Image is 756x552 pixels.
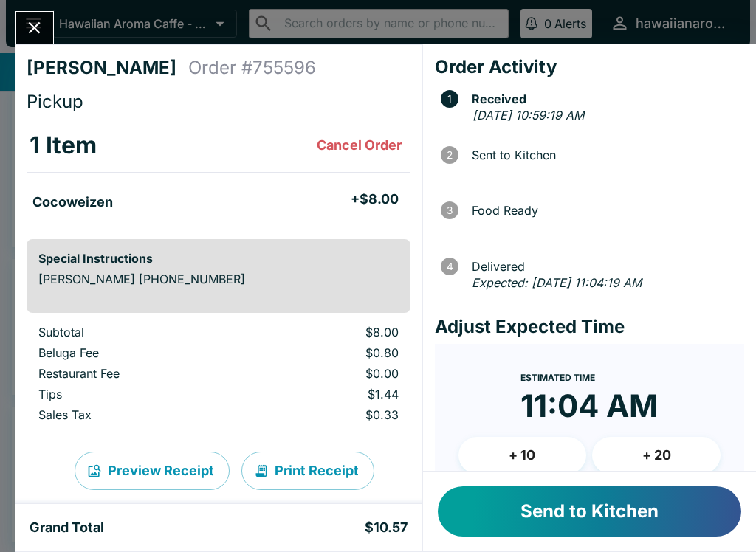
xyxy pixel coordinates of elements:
h3: 1 Item [30,131,97,160]
p: $0.00 [265,366,399,381]
span: Estimated Time [520,372,595,383]
button: Cancel Order [311,131,408,160]
h5: $10.57 [365,519,408,537]
table: orders table [27,119,410,227]
p: $0.33 [265,407,399,422]
h4: Order # 755596 [188,57,316,79]
button: Print Receipt [241,452,374,490]
button: + 20 [592,437,721,474]
em: [DATE] 10:59:19 AM [472,108,584,123]
button: Send to Kitchen [438,486,741,537]
span: Pickup [27,91,83,112]
h4: Order Activity [435,56,744,78]
text: 1 [447,93,452,105]
time: 11:04 AM [520,387,658,425]
p: [PERSON_NAME] [PHONE_NUMBER] [38,272,399,286]
p: Tips [38,387,241,401]
span: Sent to Kitchen [464,148,744,162]
span: Delivered [464,260,744,273]
h4: Adjust Expected Time [435,316,744,338]
p: $0.80 [265,345,399,360]
h6: Special Instructions [38,251,399,266]
h4: [PERSON_NAME] [27,57,188,79]
button: Preview Receipt [75,452,230,490]
h5: + $8.00 [351,190,399,208]
p: Beluga Fee [38,345,241,360]
em: Expected: [DATE] 11:04:19 AM [472,275,642,290]
span: Food Ready [464,204,744,217]
text: 4 [446,261,453,272]
p: Sales Tax [38,407,241,422]
p: $1.44 [265,387,399,401]
button: + 10 [458,437,587,474]
table: orders table [27,325,410,428]
p: Subtotal [38,325,241,339]
button: Close [16,12,53,44]
p: Restaurant Fee [38,366,241,381]
h5: Cocoweizen [32,193,113,211]
h5: Grand Total [30,519,104,537]
span: Received [464,92,744,106]
p: $8.00 [265,325,399,339]
text: 2 [447,149,453,161]
text: 3 [447,204,453,216]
